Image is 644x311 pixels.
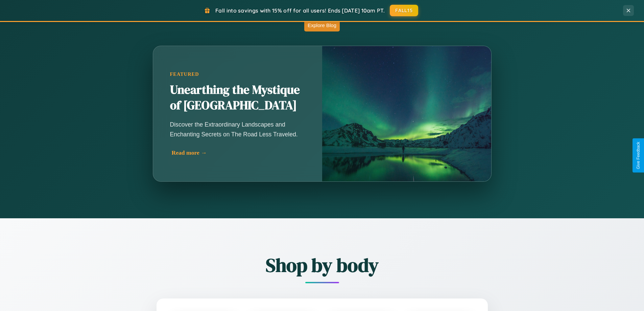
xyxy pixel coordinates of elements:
[170,120,305,139] p: Discover the Extraordinary Landscapes and Enchanting Secrets on The Road Less Traveled.
[636,142,641,169] div: Give Feedback
[172,149,307,156] div: Read more →
[304,19,340,31] button: Explore Blog
[170,82,305,113] h2: Unearthing the Mystique of [GEOGRAPHIC_DATA]
[390,5,418,16] button: FALL15
[119,252,525,278] h2: Shop by body
[170,71,305,77] div: Featured
[215,7,385,14] span: Fall into savings with 15% off for all users! Ends [DATE] 10am PT.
